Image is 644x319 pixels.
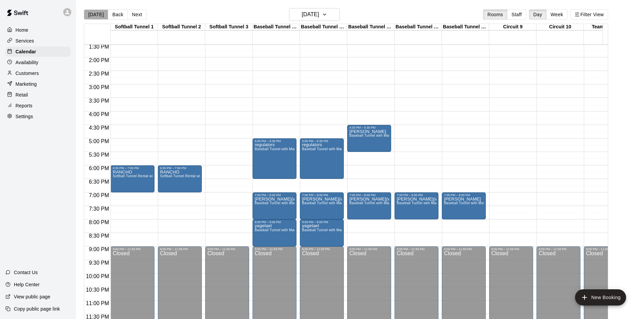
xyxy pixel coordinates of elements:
[539,247,578,251] div: 9:00 PM – 11:59 PM
[160,174,218,178] span: Softball Tunnel Rental with Machine
[16,70,39,77] p: Customers
[14,269,38,276] p: Contact Us
[84,287,111,293] span: 10:30 PM
[87,125,111,131] span: 4:30 PM
[87,206,111,212] span: 7:30 PM
[84,9,108,20] button: [DATE]
[253,219,296,246] div: 8:00 PM – 9:00 PM: yagetael
[507,9,526,20] button: Staff
[546,9,568,20] button: Week
[87,44,111,50] span: 1:30 PM
[158,24,205,30] div: Softball Tunnel 2
[87,84,111,90] span: 3:00 PM
[289,8,340,21] button: [DATE]
[87,152,111,158] span: 5:30 PM
[84,273,111,279] span: 10:00 PM
[108,9,128,20] button: Back
[302,193,342,197] div: 7:00 PM – 8:00 PM
[397,247,436,251] div: 9:00 PM – 11:59 PM
[489,24,536,30] div: Circuit 9
[16,27,28,33] p: Home
[87,111,111,117] span: 4:00 PM
[113,174,170,178] span: Softball Tunnel Rental with Machine
[300,138,344,179] div: 5:00 PM – 6:30 PM: regulators
[349,201,397,205] span: Baseball Tunnel with Machine
[113,166,152,170] div: 6:00 PM – 7:00 PM
[5,79,71,89] a: Marketing
[14,293,50,300] p: View public page
[302,139,342,143] div: 5:00 PM – 6:30 PM
[347,125,391,152] div: 4:30 PM – 5:30 PM: munn
[87,71,111,77] span: 2:30 PM
[111,24,158,30] div: Softball Tunnel 1
[5,111,71,122] a: Settings
[442,24,489,30] div: Baseball Tunnel 8 (Mound)
[397,201,445,205] span: Baseball Tunnel with Machine
[127,9,146,20] button: Next
[397,193,436,197] div: 7:00 PM – 8:00 PM
[160,166,200,170] div: 6:00 PM – 7:00 PM
[349,134,397,137] span: Baseball Tunnel with Machine
[442,192,486,219] div: 7:00 PM – 8:00 PM: HOLLIS
[255,247,294,251] div: 9:00 PM – 11:59 PM
[14,305,60,312] p: Copy public page link
[87,57,111,63] span: 2:00 PM
[349,193,389,197] div: 7:00 PM – 8:00 PM
[255,139,294,143] div: 5:00 PM – 6:30 PM
[16,37,34,44] p: Services
[16,81,37,87] p: Marketing
[395,192,438,219] div: 7:00 PM – 8:00 PM: Donnie(wildfire)
[5,68,71,78] div: Customers
[16,113,33,120] p: Settings
[87,233,111,239] span: 8:30 PM
[253,192,296,219] div: 7:00 PM – 8:00 PM: Donnie(wildfire)
[5,47,71,57] a: Calendar
[111,165,154,192] div: 6:00 PM – 7:00 PM: RANCHO
[87,138,111,144] span: 5:00 PM
[444,247,484,251] div: 9:00 PM – 11:59 PM
[16,59,39,66] p: Availability
[395,24,442,30] div: Baseball Tunnel 7 (Mound/Machine)
[16,48,36,55] p: Calendar
[87,179,111,185] span: 6:30 PM
[255,220,294,224] div: 8:00 PM – 9:00 PM
[529,9,547,20] button: Day
[444,201,489,205] span: Baseball Tunnel with Mound
[253,138,296,179] div: 5:00 PM – 6:30 PM: regulators
[87,192,111,198] span: 7:00 PM
[302,147,350,151] span: Baseball Tunnel with Machine
[347,192,391,219] div: 7:00 PM – 8:00 PM: Donnie(wildfire)
[302,220,342,224] div: 8:00 PM – 9:00 PM
[158,165,202,192] div: 6:00 PM – 7:00 PM: RANCHO
[575,289,626,305] button: add
[16,102,32,109] p: Reports
[255,228,303,232] span: Baseball Tunnel with Machine
[5,90,71,100] a: Retail
[255,193,294,197] div: 7:00 PM – 8:00 PM
[205,24,253,30] div: Softball Tunnel 3
[444,193,484,197] div: 7:00 PM – 8:00 PM
[300,192,344,219] div: 7:00 PM – 8:00 PM: Donnie(wildfire)
[207,247,247,251] div: 9:00 PM – 11:59 PM
[300,219,344,246] div: 8:00 PM – 9:00 PM: yagetael
[586,247,626,251] div: 9:00 PM – 11:59 PM
[87,165,111,171] span: 6:00 PM
[302,247,342,251] div: 9:00 PM – 11:59 PM
[255,201,303,205] span: Baseball Tunnel with Machine
[5,36,71,46] a: Services
[302,201,350,205] span: Baseball Tunnel with Machine
[253,24,300,30] div: Baseball Tunnel 4 (Machine)
[491,247,531,251] div: 9:00 PM – 11:59 PM
[160,247,200,251] div: 9:00 PM – 11:59 PM
[5,101,71,111] a: Reports
[5,25,71,35] a: Home
[87,260,111,266] span: 9:30 PM
[84,300,111,306] span: 11:00 PM
[536,24,584,30] div: Circuit 10
[483,9,507,20] button: Rooms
